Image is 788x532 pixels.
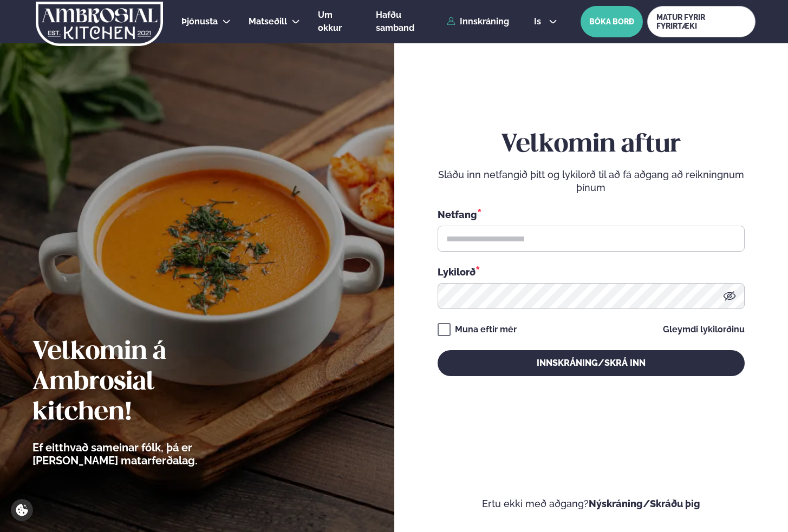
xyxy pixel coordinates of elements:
[32,337,257,428] h2: Velkomin á Ambrosial kitchen!
[249,16,287,27] span: Matseðill
[318,9,358,35] a: Um okkur
[11,499,33,521] a: Cookie settings
[249,15,287,28] a: Matseðill
[589,498,700,509] a: Nýskráning/Skráðu þig
[376,9,441,35] a: Hafðu samband
[318,10,342,33] span: Um okkur
[35,2,164,46] img: logo
[438,130,745,160] h2: Velkomin aftur
[181,15,218,28] a: Þjónusta
[427,497,756,510] p: Ertu ekki með aðgang?
[663,325,745,334] a: Gleymdi lykilorðinu
[438,265,745,279] div: Lykilorð
[525,17,566,26] button: is
[438,207,745,221] div: Netfang
[32,441,257,467] p: Ef eitthvað sameinar fólk, þá er [PERSON_NAME] matarferðalag.
[438,350,745,376] button: Innskráning/Skrá inn
[647,6,756,37] a: MATUR FYRIR FYRIRTÆKI
[376,10,414,33] span: Hafðu samband
[181,16,218,27] span: Þjónusta
[581,6,643,37] button: BÓKA BORÐ
[447,17,509,27] a: Innskráning
[438,168,745,194] p: Sláðu inn netfangið þitt og lykilorð til að fá aðgang að reikningnum þínum
[534,17,544,26] span: is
